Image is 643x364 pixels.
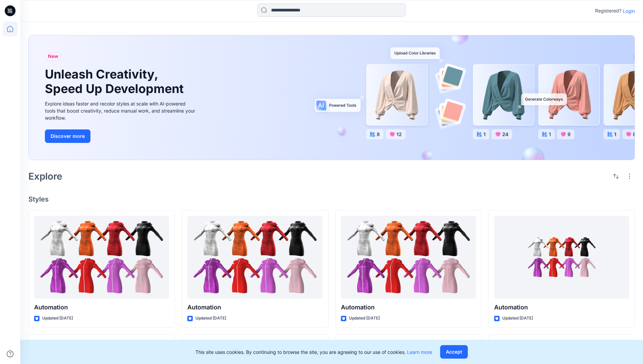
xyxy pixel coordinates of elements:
[28,171,62,182] h2: Explore
[623,7,635,14] p: Login
[42,315,73,322] p: Updated [DATE]
[45,129,90,143] button: Discover more
[195,315,226,322] p: Updated [DATE]
[494,303,629,312] p: Automation
[28,195,635,203] h4: Styles
[502,315,533,322] p: Updated [DATE]
[45,100,197,121] div: Explore ideas faster and recolor styles at scale with AI-powered tools that boost creativity, red...
[45,67,187,96] h1: Unleash Creativity, Speed Up Development
[187,216,322,299] a: Automation
[341,303,476,312] p: Automation
[440,345,468,359] button: Accept
[187,303,322,312] p: Automation
[34,216,169,299] a: Automation
[595,7,621,15] p: Registered?
[349,315,380,322] p: Updated [DATE]
[407,349,432,355] a: Learn more
[48,52,58,60] span: New
[34,303,169,312] p: Automation
[341,216,476,299] a: Automation
[494,216,629,299] a: Automation
[195,348,432,356] p: This site uses cookies. By continuing to browse the site, you are agreeing to our use of cookies.
[45,129,197,143] a: Discover more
